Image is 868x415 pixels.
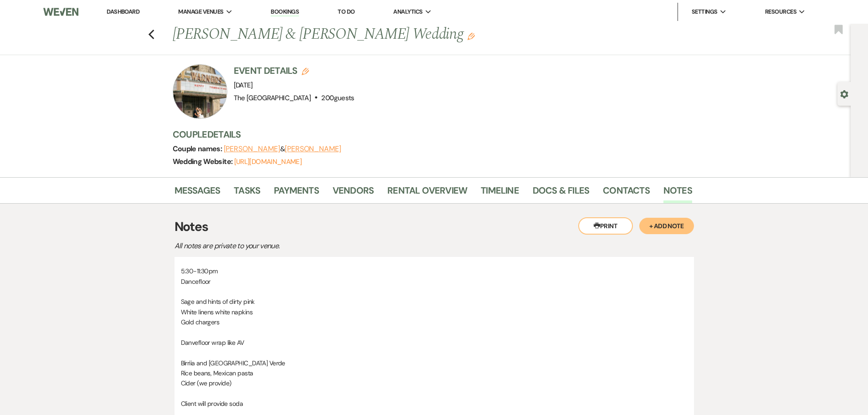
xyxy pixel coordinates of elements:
button: + Add Note [639,218,694,234]
p: Client will provide soda [181,399,688,409]
h3: Event Details [234,64,354,77]
button: [PERSON_NAME] [285,145,341,153]
p: Birriia and [GEOGRAPHIC_DATA] Verde [181,358,688,368]
p: White linens white napkins [181,307,688,317]
span: Manage Venues [178,7,223,16]
a: Notes [663,183,692,203]
span: & [224,144,341,154]
a: Timeline [481,183,519,203]
p: Rice beans, Mexican pasta [181,368,688,378]
span: Wedding Website: [173,157,234,166]
span: Couple names: [173,144,224,154]
p: Danvefloor wrap like AV [181,338,688,348]
a: Vendors [333,183,374,203]
a: Contacts [603,183,650,203]
button: Print [578,217,633,235]
a: Bookings [271,8,299,16]
a: Dashboard [107,8,139,15]
span: [DATE] [234,81,253,90]
h3: Couple Details [173,128,683,141]
button: Open lead details [840,89,848,98]
a: Tasks [234,183,260,203]
span: 200 guests [321,93,354,102]
p: All notes are private to your venue. [175,240,493,252]
a: Messages [175,183,221,203]
img: Weven Logo [43,2,78,21]
span: The [GEOGRAPHIC_DATA] [234,93,311,102]
p: Cider (we provide) [181,378,688,388]
a: Payments [274,183,319,203]
span: Resources [765,7,796,16]
span: Analytics [393,7,422,16]
a: [URL][DOMAIN_NAME] [234,157,302,166]
a: Docs & Files [533,183,589,203]
p: 5:30-11:30pm [181,266,688,276]
h3: Notes [175,217,694,236]
button: [PERSON_NAME] [224,145,280,153]
p: Dancefloor [181,277,688,287]
button: Edit [467,32,475,40]
p: Gold chargers [181,317,688,327]
a: To Do [338,8,354,15]
span: Settings [692,7,718,16]
p: Sage and hints of dirty pink [181,297,688,307]
a: Rental Overview [387,183,467,203]
h1: [PERSON_NAME] & [PERSON_NAME] Wedding [173,24,581,46]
